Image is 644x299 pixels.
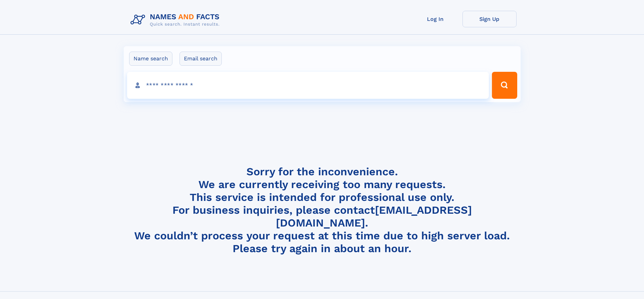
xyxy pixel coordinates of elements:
[128,165,517,255] h4: Sorry for the inconvenience. We are currently receiving too many requests. This service is intend...
[127,72,489,99] input: search input
[492,72,517,99] button: Search Button
[180,52,222,66] label: Email search
[462,11,517,27] a: Sign Up
[129,52,172,66] label: Name search
[276,204,472,229] a: [EMAIL_ADDRESS][DOMAIN_NAME]
[128,11,225,29] img: Logo Names and Facts
[408,11,462,27] a: Log In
